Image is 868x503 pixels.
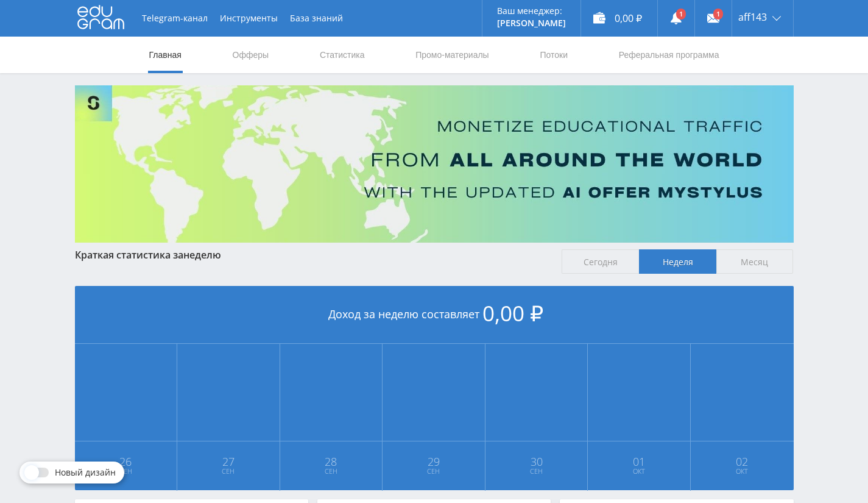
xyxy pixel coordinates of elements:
[75,249,550,260] div: Краткая статистика за
[75,286,794,344] div: Доход за неделю составляет
[231,37,270,73] a: Офферы
[75,85,794,243] img: Banner
[486,466,587,476] span: Сен
[383,457,484,466] span: 29
[482,299,543,327] span: 0,00 ₽
[691,457,793,466] span: 02
[588,457,690,466] span: 01
[691,466,793,476] span: Окт
[738,12,767,22] span: aff143
[281,466,382,476] span: Сен
[178,466,279,476] span: Сен
[281,457,382,466] span: 28
[639,249,716,274] span: Неделя
[497,18,566,28] p: [PERSON_NAME]
[76,466,177,476] span: Сен
[319,37,366,73] a: Статистика
[588,466,690,476] span: Окт
[497,6,566,16] p: Ваш менеджер:
[562,249,639,274] span: Сегодня
[76,457,177,466] span: 26
[383,466,484,476] span: Сен
[618,37,721,73] a: Реферальная программа
[538,37,569,73] a: Потоки
[178,457,279,466] span: 27
[55,468,116,477] span: Новый дизайн
[486,457,587,466] span: 30
[716,249,794,274] span: Месяц
[183,248,221,262] span: неделю
[148,37,183,73] a: Главная
[414,37,490,73] a: Промо-материалы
